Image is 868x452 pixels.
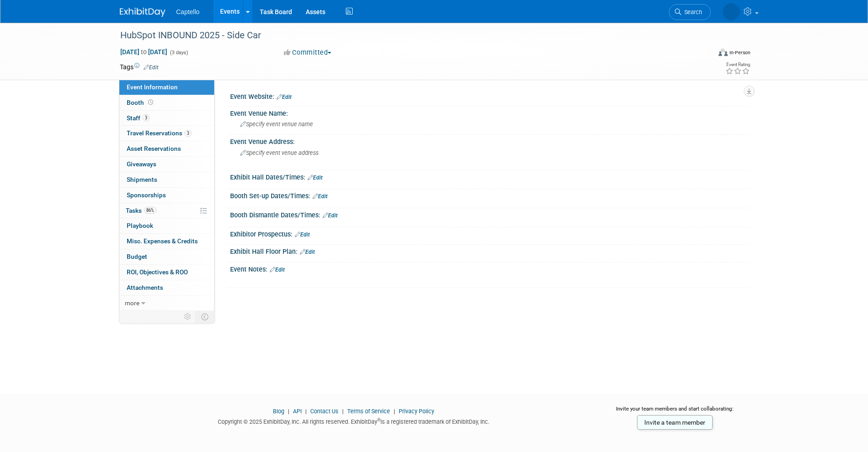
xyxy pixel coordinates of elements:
[230,245,749,257] div: Exhibit Hall Floor Plan:
[127,191,166,199] span: Sponsorships
[144,64,159,71] a: Edit
[230,262,749,274] div: Event Notes:
[657,47,751,61] div: Event Format
[195,311,214,323] td: Toggle Event Tabs
[125,299,139,307] span: more
[127,99,155,106] span: Booth
[286,408,292,415] span: |
[119,218,214,233] a: Playbook
[725,62,750,67] div: Event Rating
[127,253,147,260] span: Budget
[127,129,191,137] span: Travel Reservations
[119,265,214,280] a: ROI, Objectives & ROO
[391,408,397,415] span: |
[144,207,156,214] span: 86%
[119,296,214,311] a: more
[117,27,697,44] div: HubSpot INBOUND 2025 - Side Car
[119,141,214,156] a: Asset Reservations
[127,145,181,152] span: Asset Reservations
[230,170,749,182] div: Exhibit Hall Dates/Times:
[637,415,713,430] a: Invite a team member
[169,50,188,56] span: (3 days)
[119,80,214,95] a: Event Information
[723,3,740,21] img: Mackenzie Hood
[119,111,214,126] a: Staff3
[313,193,328,200] a: Edit
[127,237,198,245] span: Misc. Expenses & Credits
[340,408,346,415] span: |
[146,99,155,106] span: Booth not reserved yet
[127,284,163,291] span: Attachments
[119,172,214,187] a: Shipments
[176,8,200,15] span: Captello
[126,207,156,214] span: Tasks
[303,408,309,415] span: |
[127,222,153,229] span: Playbook
[347,408,390,415] a: Terms of Service
[230,189,749,201] div: Booth Set-up Dates/Times:
[719,49,728,56] img: Format-Inperson.png
[310,408,339,415] a: Contact Us
[127,268,188,276] span: ROI, Objectives & ROO
[293,408,302,415] a: API
[119,157,214,172] a: Giveaways
[729,49,750,56] div: In-Person
[240,121,313,128] span: Specify event venue name
[601,405,749,419] div: Invite your team members and start collaborating:
[120,48,168,56] span: [DATE] [DATE]
[127,114,149,122] span: Staff
[323,212,338,219] a: Edit
[669,4,711,20] a: Search
[139,48,148,56] span: to
[295,231,310,238] a: Edit
[230,90,749,102] div: Event Website:
[281,48,335,57] button: Committed
[119,249,214,264] a: Budget
[273,408,284,415] a: Blog
[120,416,588,426] div: Copyright © 2025 ExhibitDay, Inc. All rights reserved. ExhibitDay is a registered trademark of Ex...
[230,107,749,118] div: Event Venue Name:
[240,149,318,156] span: Specify event venue address
[230,208,749,220] div: Booth Dismantle Dates/Times:
[180,311,196,323] td: Personalize Event Tab Strip
[300,249,315,255] a: Edit
[230,227,749,239] div: Exhibitor Prospectus:
[119,280,214,295] a: Attachments
[127,176,157,183] span: Shipments
[127,83,178,91] span: Event Information
[230,135,749,146] div: Event Venue Address:
[399,408,434,415] a: Privacy Policy
[119,234,214,249] a: Misc. Expenses & Credits
[377,417,380,422] sup: ®
[119,126,214,141] a: Travel Reservations3
[120,62,159,72] td: Tags
[119,95,214,110] a: Booth
[127,160,156,168] span: Giveaways
[143,114,149,121] span: 3
[681,9,702,15] span: Search
[270,267,285,273] a: Edit
[119,203,214,218] a: Tasks86%
[120,8,165,17] img: ExhibitDay
[308,175,323,181] a: Edit
[119,188,214,203] a: Sponsorships
[277,94,292,100] a: Edit
[185,130,191,137] span: 3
